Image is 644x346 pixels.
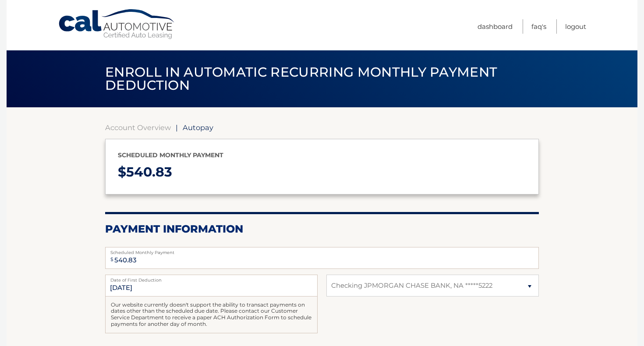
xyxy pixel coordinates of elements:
[531,19,546,34] a: FAQ's
[105,123,171,132] a: Account Overview
[126,164,172,180] span: 540.83
[118,161,526,184] p: $
[58,9,176,40] a: Cal Automotive
[108,250,116,269] span: $
[105,64,497,93] span: Enroll in automatic recurring monthly payment deduction
[478,19,513,34] a: Dashboard
[105,247,539,254] label: Scheduled Monthly Payment
[118,150,526,161] p: Scheduled monthly payment
[105,275,318,282] label: Date of First Deduction
[105,222,539,236] h2: Payment Information
[183,123,213,132] span: Autopay
[105,297,318,333] div: Our website currently doesn't support the ability to transact payments on dates other than the sc...
[105,247,539,269] input: Payment Amount
[565,19,586,34] a: Logout
[176,123,178,132] span: |
[105,275,318,297] input: Payment Date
